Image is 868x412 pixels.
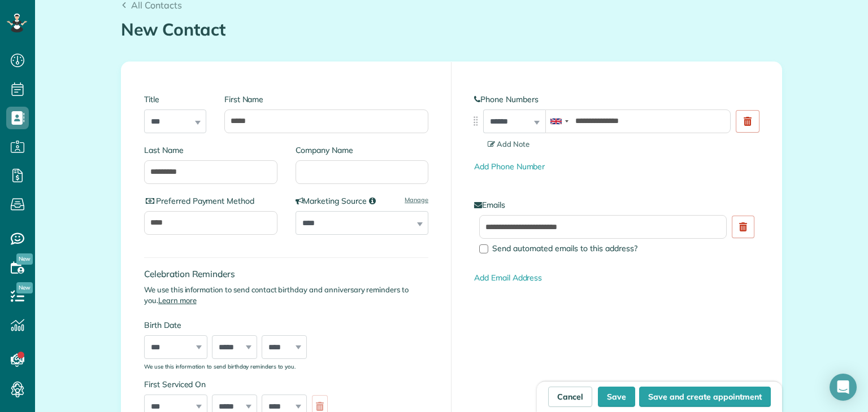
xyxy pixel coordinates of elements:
button: Save and create appointment [639,387,771,407]
span: New [16,282,33,293]
a: Add Email Address [474,273,542,283]
a: Cancel [548,387,592,407]
span: Add Note [488,139,530,148]
h4: Celebration Reminders [144,269,428,279]
sub: We use this information to send birthday reminders to you. [144,363,296,370]
label: Marketing Source [296,195,429,207]
label: Title [144,94,206,105]
p: We use this information to send contact birthday and anniversary reminders to you. [144,284,428,306]
label: Last Name [144,144,277,156]
div: Open Intercom Messenger [830,374,857,401]
button: Save [598,387,635,407]
span: New [16,253,33,265]
span: Send automated emails to this address? [492,243,637,253]
label: First Serviced On [144,379,333,390]
label: Company Name [296,144,429,156]
div: United Kingdom: +44 [546,110,572,133]
a: Manage [405,195,428,204]
a: Add Phone Number [474,161,545,172]
a: Learn more [158,296,197,305]
img: drag_indicator-119b368615184ecde3eda3c64c821f6cf29d3e2b97b89ee44bc31753036683e5.png [470,115,481,127]
label: Birth Date [144,319,333,331]
label: First Name [224,94,428,105]
label: Preferred Payment Method [144,195,277,207]
label: Phone Numbers [474,94,759,105]
label: Emails [474,199,759,211]
h1: New Contact [121,20,782,39]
